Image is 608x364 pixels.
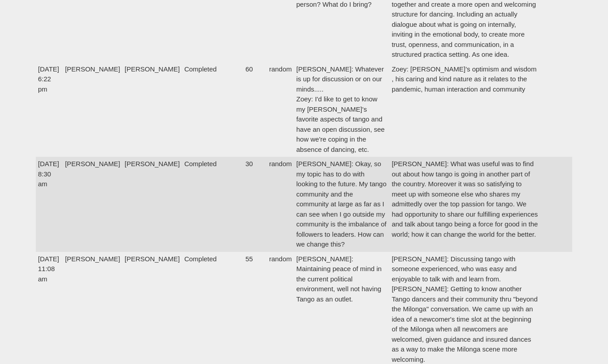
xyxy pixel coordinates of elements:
[122,62,182,157] td: [PERSON_NAME]
[389,62,540,157] td: Zoey: [PERSON_NAME]’s optimism and wisdom , his caring and kind nature as it relates to the pande...
[267,62,294,157] td: random
[182,157,243,252] td: Completed
[294,62,389,157] td: [PERSON_NAME]: Whatever is up for discussion or on our minds..... Zoey: I'd like to get to know m...
[122,157,182,252] td: [PERSON_NAME]
[182,62,243,157] td: Completed
[243,157,267,252] td: 30
[389,157,540,252] td: [PERSON_NAME]: What was useful was to find out about how tango is going in another part of the co...
[63,157,122,252] td: [PERSON_NAME]
[294,157,389,252] td: [PERSON_NAME]: Okay, so my topic has to do with looking to the future. My tango community and the...
[267,157,294,252] td: random
[243,62,267,157] td: 60
[36,62,63,157] td: [DATE] 6:22 pm
[36,157,63,252] td: [DATE] 8:30 am
[63,62,122,157] td: [PERSON_NAME]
